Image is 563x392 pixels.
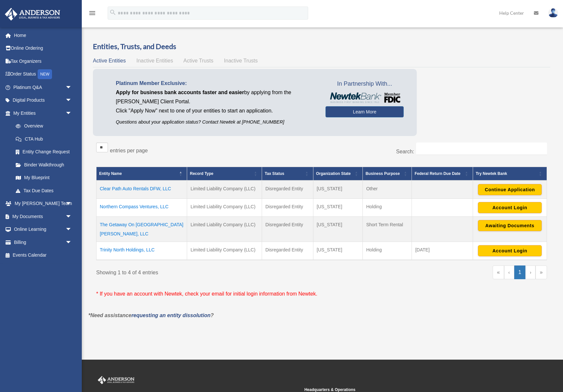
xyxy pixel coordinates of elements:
[313,198,363,216] td: [US_STATE]
[97,242,187,260] td: Trinity North Holdings, LLC
[313,180,363,199] td: [US_STATE]
[396,149,414,154] label: Search:
[363,167,412,180] th: Business Purpose: Activate to sort
[187,180,262,199] td: Limited Liability Company (LLC)
[9,171,79,184] a: My Blueprint
[478,220,542,231] button: Awaiting Documents
[262,216,313,242] td: Disregarded Entity
[109,9,116,16] i: search
[187,216,262,242] td: Limited Liability Company (LLC)
[313,167,363,180] th: Organization State: Activate to sort
[97,216,187,242] td: The Getaway On [GEOGRAPHIC_DATA][PERSON_NAME], LLC
[88,313,214,318] em: *Need assistance ?
[65,223,79,236] span: arrow_drop_down
[65,197,79,211] span: arrow_drop_down
[65,236,79,249] span: arrow_drop_down
[96,289,547,298] p: * If you have an account with Newtek, check your email for initial login information from Newtek.
[9,132,79,145] a: CTA Hub
[262,167,313,180] th: Tax Status: Activate to sort
[65,81,79,94] span: arrow_drop_down
[38,69,52,79] div: NEW
[116,118,316,126] p: Questions about your application status? Contact Newtek at [PHONE_NUMBER]
[536,265,547,279] a: Last
[478,202,542,213] button: Account Login
[548,8,558,18] img: User Pic
[504,265,514,279] a: Previous
[412,242,473,260] td: [DATE]
[478,248,542,253] a: Account Login
[514,265,526,279] a: 1
[88,9,96,17] i: menu
[97,198,187,216] td: Northern Compass Ventures, LLC
[97,180,187,199] td: Clear Path Auto Rentals DFW, LLC
[9,120,75,133] a: Overview
[325,79,404,89] span: In Partnership With...
[3,8,62,21] img: Anderson Advisors Platinum Portal
[363,216,412,242] td: Short Term Rental
[187,242,262,260] td: Limited Liability Company (LLC)
[363,242,412,260] td: Holding
[97,167,187,180] th: Entity Name: Activate to invert sorting
[224,58,258,63] span: Inactive Trusts
[9,158,79,171] a: Binder Walkthrough
[473,167,547,180] th: Try Newtek Bank : Activate to sort
[412,167,473,180] th: Federal Return Due Date: Activate to sort
[9,184,79,197] a: Tax Due Dates
[5,81,82,94] a: Platinum Q&Aarrow_drop_down
[262,198,313,216] td: Disregarded Entity
[65,210,79,223] span: arrow_drop_down
[97,376,136,384] img: Anderson Advisors Platinum Portal
[116,90,244,95] span: Apply for business bank accounts faster and easier
[5,197,82,210] a: My [PERSON_NAME] Teamarrow_drop_down
[65,107,79,120] span: arrow_drop_down
[5,223,82,236] a: Online Learningarrow_drop_down
[363,180,412,199] td: Other
[187,167,262,180] th: Record Type: Activate to sort
[110,148,148,153] label: entries per page
[262,180,313,199] td: Disregarded Entity
[313,216,363,242] td: [US_STATE]
[478,245,542,256] button: Account Login
[116,88,316,106] p: by applying from the [PERSON_NAME] Client Portal.
[5,55,82,68] a: Tax Organizers
[265,171,284,176] span: Tax Status
[116,79,316,88] p: Platinum Member Exclusive:
[5,68,82,81] a: Order StatusNEW
[5,107,79,120] a: My Entitiesarrow_drop_down
[96,265,317,277] div: Showing 1 to 4 of 4 entries
[5,42,82,55] a: Online Ordering
[5,249,82,262] a: Events Calendar
[65,94,79,107] span: arrow_drop_down
[5,236,82,249] a: Billingarrow_drop_down
[329,93,400,103] img: NewtekBankLogoSM.png
[184,58,214,63] span: Active Trusts
[478,205,542,210] a: Account Login
[476,170,537,178] div: Try Newtek Bank
[136,58,173,63] span: Inactive Entities
[5,94,82,107] a: Digital Productsarrow_drop_down
[88,11,96,17] a: menu
[5,210,82,223] a: My Documentsarrow_drop_down
[99,171,122,176] span: Entity Name
[414,171,460,176] span: Federal Return Due Date
[313,242,363,260] td: [US_STATE]
[190,171,213,176] span: Record Type
[93,58,126,63] span: Active Entities
[478,184,542,195] button: Continue Application
[93,42,550,52] h3: Entities, Trusts, and Deeds
[493,265,504,279] a: First
[116,106,316,115] p: Click "Apply Now" next to one of your entities to start an application.
[365,171,400,176] span: Business Purpose
[316,171,351,176] span: Organization State
[5,29,82,42] a: Home
[262,242,313,260] td: Disregarded Entity
[9,145,79,159] a: Entity Change Request
[525,265,536,279] a: Next
[363,198,412,216] td: Holding
[132,313,211,318] a: requesting an entity dissolution
[187,198,262,216] td: Limited Liability Company (LLC)
[325,106,404,117] a: Learn More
